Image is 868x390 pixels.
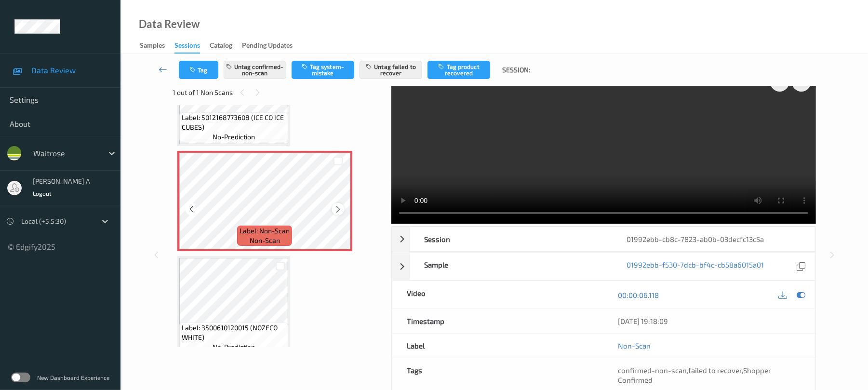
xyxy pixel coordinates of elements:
[502,65,530,75] span: Session:
[140,39,174,53] a: Samples
[410,253,613,280] div: Sample
[618,316,801,326] div: [DATE] 19:18:09
[627,260,764,273] a: 01992ebb-f530-7dcb-bf4c-cb58a6015a01
[242,40,293,53] div: Pending Updates
[618,341,651,350] a: Non-Scan
[139,19,200,29] div: Data Review
[182,113,286,132] span: Label: 5012168773608 (ICE CO ICE CUBES)
[613,227,815,251] div: 01992ebb-cb8c-7823-ab0b-03decfc13c5a
[410,227,613,251] div: Session
[224,61,286,79] button: Untag confirmed-non-scan
[392,309,603,333] div: Timestamp
[210,39,242,53] a: Catalog
[174,40,200,54] div: Sessions
[618,366,772,384] span: , ,
[250,236,280,245] span: non-scan
[292,61,354,79] button: Tag system-mistake
[392,252,815,281] div: Sample01992ebb-f530-7dcb-bf4c-cb58a6015a01
[392,227,815,252] div: Session01992ebb-cb8c-7823-ab0b-03decfc13c5a
[213,342,255,352] span: no-prediction
[182,323,286,342] span: Label: 3500610120015 (NOZECO WHITE)
[210,40,232,53] div: Catalog
[618,290,659,300] a: 00:00:06.118
[179,61,218,79] button: Tag
[618,366,687,375] span: confirmed-non-scan
[213,132,255,142] span: no-prediction
[140,40,165,53] div: Samples
[392,334,603,358] div: Label
[392,281,603,309] div: Video
[689,366,742,375] span: failed to recover
[427,61,490,79] button: Tag product recovered
[242,39,302,53] a: Pending Updates
[240,226,290,236] span: Label: Non-Scan
[174,39,210,54] a: Sessions
[618,366,772,384] span: Shopper Confirmed
[173,86,385,98] div: 1 out of 1 Non Scans
[360,61,422,79] button: Untag failed to recover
